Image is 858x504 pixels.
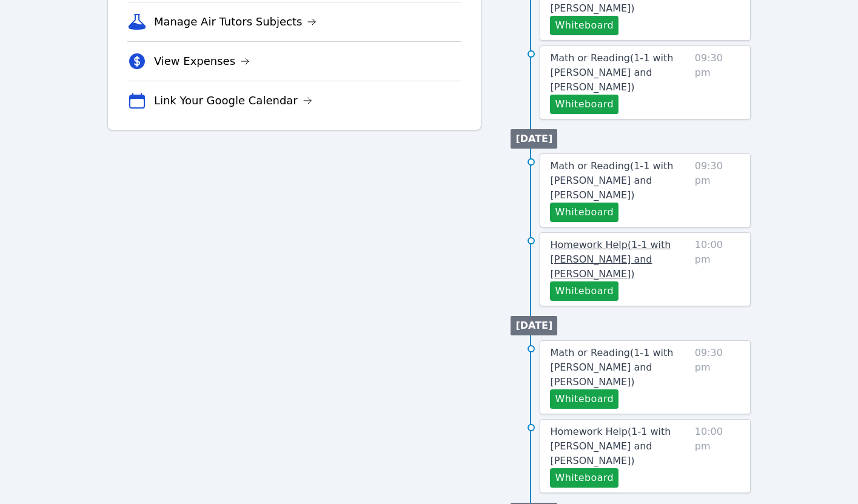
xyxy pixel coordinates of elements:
button: Whiteboard [550,203,618,222]
a: Homework Help(1-1 with [PERSON_NAME] and [PERSON_NAME]) [550,238,689,281]
a: Math or Reading(1-1 with [PERSON_NAME] and [PERSON_NAME]) [550,159,689,203]
button: Whiteboard [550,16,618,35]
a: Link Your Google Calendar [154,92,312,109]
span: 09:30 pm [695,159,740,222]
span: Math or Reading ( 1-1 with [PERSON_NAME] and [PERSON_NAME] ) [550,347,673,388]
span: 09:30 pm [695,346,740,409]
li: [DATE] [511,316,557,335]
a: Math or Reading(1-1 with [PERSON_NAME] and [PERSON_NAME]) [550,346,689,389]
button: Whiteboard [550,281,618,301]
span: 09:30 pm [695,51,740,114]
span: Math or Reading ( 1-1 with [PERSON_NAME] and [PERSON_NAME] ) [550,52,673,93]
button: Whiteboard [550,95,618,114]
span: 10:00 pm [695,238,740,301]
span: Homework Help ( 1-1 with [PERSON_NAME] and [PERSON_NAME] ) [550,426,671,466]
a: View Expenses [154,53,250,70]
span: Math or Reading ( 1-1 with [PERSON_NAME] and [PERSON_NAME] ) [550,160,673,201]
a: Math or Reading(1-1 with [PERSON_NAME] and [PERSON_NAME]) [550,51,689,95]
button: Whiteboard [550,468,618,488]
a: Homework Help(1-1 with [PERSON_NAME] and [PERSON_NAME]) [550,425,689,468]
span: 10:00 pm [695,425,740,488]
li: [DATE] [511,129,557,149]
a: Manage Air Tutors Subjects [154,13,317,30]
button: Whiteboard [550,389,618,409]
span: Homework Help ( 1-1 with [PERSON_NAME] and [PERSON_NAME] ) [550,239,671,280]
